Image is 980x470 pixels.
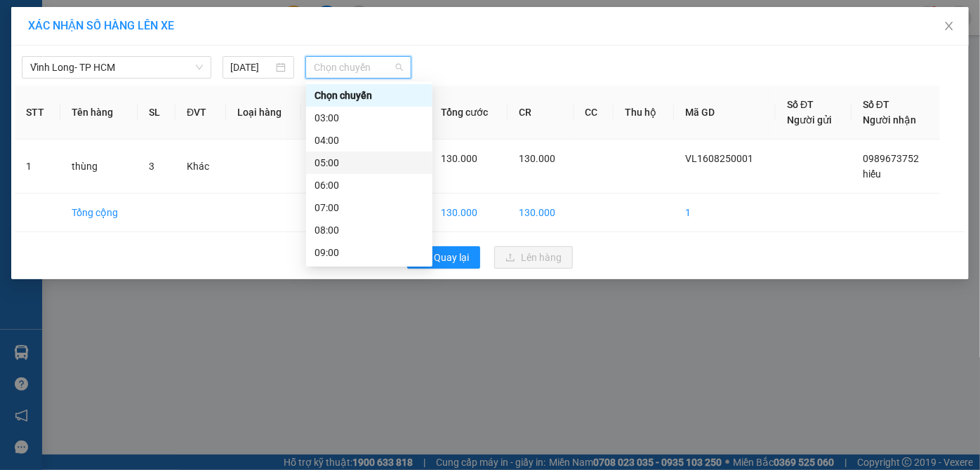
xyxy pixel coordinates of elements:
[929,7,969,46] button: Close
[494,246,573,269] button: uploadLên hàng
[11,74,84,105] div: 130.000
[15,86,60,140] th: STT
[91,46,204,65] div: 0989673752
[314,133,424,148] div: 04:00
[314,200,424,215] div: 07:00
[787,114,832,126] span: Người gửi
[91,29,204,46] div: hiếu
[614,86,675,140] th: Thu hộ
[434,250,469,265] span: Quay lại
[441,153,477,164] span: 130.000
[863,168,881,180] span: hiếu
[60,86,138,140] th: Tên hàng
[574,86,614,140] th: CC
[91,12,204,29] div: Quận 5
[314,222,424,238] div: 08:00
[314,177,424,193] div: 06:00
[138,86,176,140] th: SL
[863,114,916,126] span: Người nhận
[943,20,955,32] span: close
[226,86,301,140] th: Loại hàng
[12,12,81,46] div: Vĩnh Long
[787,99,814,110] span: Số ĐT
[519,153,555,164] span: 130.000
[231,60,274,75] input: 16/08/2025
[863,153,919,164] span: 0989673752
[149,161,154,172] span: 3
[176,140,226,194] td: Khác
[60,194,138,232] td: Tổng cộng
[314,245,424,260] div: 09:00
[314,88,424,103] div: Chọn chuyến
[15,140,60,194] td: 1
[430,194,508,232] td: 130.000
[91,13,125,28] span: Nhận:
[28,19,174,32] span: XÁC NHẬN SỐ HÀNG LÊN XE
[430,86,508,140] th: Tổng cước
[12,13,34,28] span: Gửi:
[314,155,424,170] div: 05:00
[314,57,403,78] span: Chọn chuyến
[314,110,424,126] div: 03:00
[508,86,574,140] th: CR
[508,194,574,232] td: 130.000
[11,74,76,88] span: Thu tiền rồi :
[301,86,364,140] th: Ghi chú
[30,57,203,78] span: Vĩnh Long- TP HCM
[674,86,776,140] th: Mã GD
[306,84,432,107] div: Chọn chuyến
[407,246,480,269] button: rollbackQuay lại
[863,99,889,110] span: Số ĐT
[685,153,753,164] span: VL1608250001
[176,86,226,140] th: ĐVT
[674,194,776,232] td: 1
[60,140,138,194] td: thùng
